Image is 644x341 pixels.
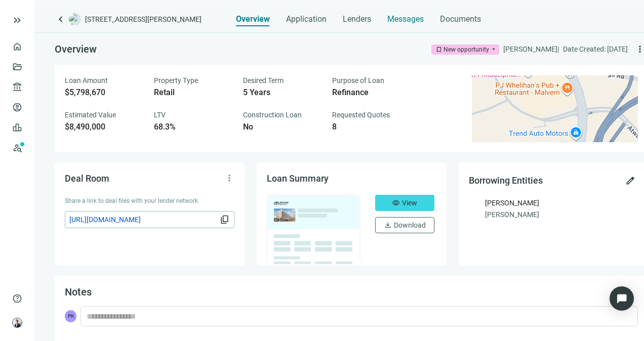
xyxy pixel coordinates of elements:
[435,46,442,53] span: bookmark
[154,88,231,98] div: Retail
[332,122,409,132] div: 8
[343,14,371,24] span: Lenders
[503,44,559,55] div: [PERSON_NAME] |
[65,122,142,132] div: $8,490,000
[236,14,270,24] span: Overview
[12,293,22,304] span: help
[243,111,302,119] span: Construction Loan
[264,192,363,267] img: dealOverviewImg
[332,76,384,84] span: Purpose of Loan
[11,14,23,26] button: keyboard_double_arrow_right
[154,76,198,84] span: Property Type
[85,14,202,24] span: [STREET_ADDRESS][PERSON_NAME]
[332,88,409,98] div: Refinance
[243,122,320,132] div: No
[154,111,166,119] span: LTV
[220,215,230,225] span: content_copy
[243,88,320,98] div: 5 Years
[221,170,237,186] button: more_vert
[485,197,539,208] div: [PERSON_NAME]
[440,14,481,24] span: Documents
[65,197,199,204] span: Share a link to deal files with your lender network.
[65,310,76,322] span: PK
[55,43,97,55] span: Overview
[65,76,108,84] span: Loan Amount
[485,209,638,220] div: [PERSON_NAME]
[332,111,390,119] span: Requested Quotes
[65,286,92,298] span: Notes
[384,221,392,229] span: download
[444,45,489,55] div: New opportunity
[625,176,635,186] span: edit
[375,195,434,211] button: visibilityView
[469,175,543,186] span: Borrowing Entities
[387,14,424,24] span: Messages
[622,173,638,189] button: edit
[243,76,284,84] span: Desired Term
[402,199,417,207] span: View
[286,14,327,24] span: Application
[224,173,234,183] span: more_vert
[610,286,634,311] div: Open Intercom Messenger
[563,44,628,55] div: Date Created: [DATE]
[55,13,67,25] a: keyboard_arrow_left
[375,217,434,233] button: downloadDownload
[69,13,81,25] img: deal-logo
[65,111,116,119] span: Estimated Value
[392,199,400,207] span: visibility
[394,221,426,229] span: Download
[65,88,142,98] div: $5,798,670
[13,318,22,327] img: avatar
[12,82,19,92] span: account_balance
[154,122,231,132] div: 68.3%
[69,214,218,225] span: [URL][DOMAIN_NAME]
[65,173,109,184] span: Deal Room
[267,173,329,184] span: Loan Summary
